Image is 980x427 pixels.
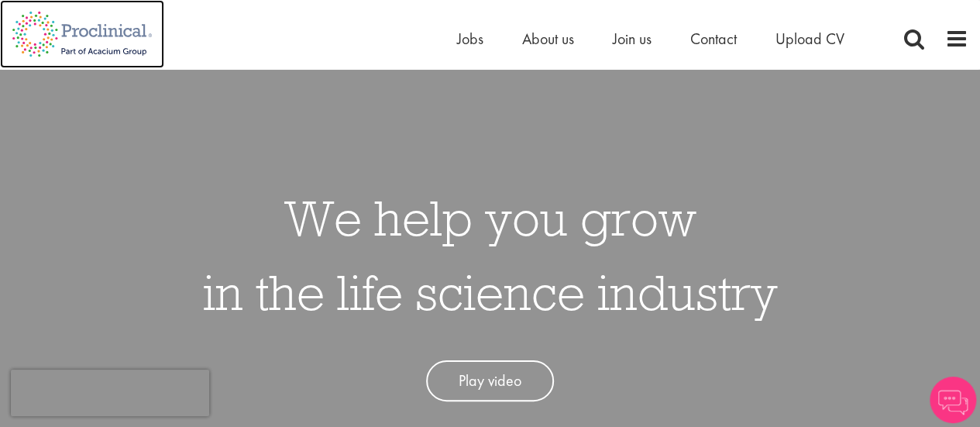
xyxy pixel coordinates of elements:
[522,29,574,49] a: About us
[775,29,844,49] a: Upload CV
[930,377,976,423] img: Chatbot
[203,181,778,329] h1: We help you grow in the life science industry
[426,360,554,401] a: Play video
[613,29,652,49] a: Join us
[457,29,483,49] a: Jobs
[690,29,737,49] a: Contact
